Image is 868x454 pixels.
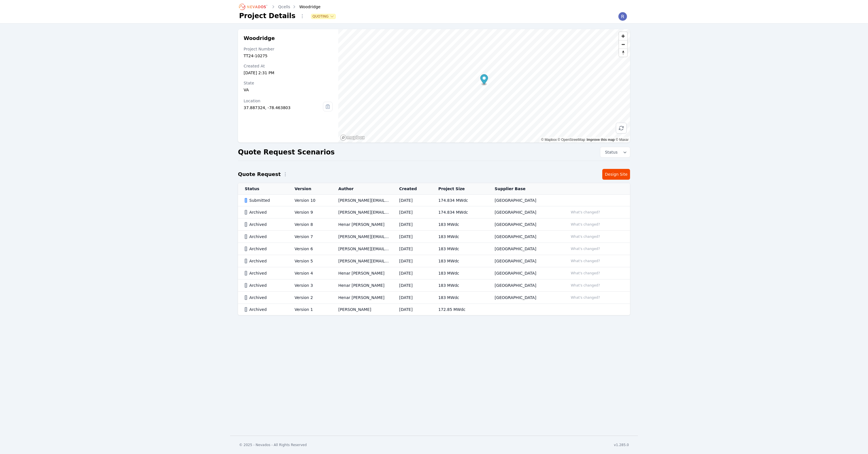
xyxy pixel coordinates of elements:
[288,267,331,279] td: Version 4
[340,134,365,141] a: Mapbox homepage
[244,98,323,104] div: Location
[311,14,335,19] button: Quoting
[245,234,285,239] div: Archived
[291,4,320,10] div: Woodridge
[603,149,618,155] span: Status
[331,206,392,218] td: [PERSON_NAME][EMAIL_ADDRESS][PERSON_NAME][DOMAIN_NAME]
[392,231,431,243] td: [DATE]
[431,231,488,243] td: 183 MWdc
[239,443,307,447] div: © 2025 - Nevados - All Rights Reserved
[331,218,392,231] td: Henar [PERSON_NAME]
[488,218,561,231] td: [GEOGRAPHIC_DATA]
[488,279,561,292] td: [GEOGRAPHIC_DATA]
[288,195,331,206] td: Version 10
[558,138,585,142] a: OpenStreetMap
[431,279,488,292] td: 183 MWdc
[614,443,629,447] div: v1.285.0
[431,267,488,279] td: 183 MWdc
[238,267,630,279] tr: ArchivedVersion 4Henar [PERSON_NAME][DATE]183 MWdc[GEOGRAPHIC_DATA]What's changed?
[238,255,630,267] tr: ArchivedVersion 5[PERSON_NAME][EMAIL_ADDRESS][PERSON_NAME][DOMAIN_NAME][DATE]183 MWdc[GEOGRAPHIC_...
[616,138,629,142] a: Maxar
[331,255,392,267] td: [PERSON_NAME][EMAIL_ADDRESS][PERSON_NAME][DOMAIN_NAME]
[244,35,333,42] h2: Woodridge
[619,40,627,48] button: Zoom out
[431,292,488,304] td: 183 MWdc
[245,258,285,264] div: Archived
[244,70,333,76] div: [DATE] 2:31 PM
[288,218,331,231] td: Version 8
[238,279,630,292] tr: ArchivedVersion 3Henar [PERSON_NAME][DATE]183 MWdc[GEOGRAPHIC_DATA]What's changed?
[392,304,431,315] td: [DATE]
[245,222,285,227] div: Archived
[244,80,333,86] div: State
[331,292,392,304] td: Henar [PERSON_NAME]
[288,304,331,315] td: Version 1
[238,195,630,206] tr: SubmittedVersion 10[PERSON_NAME][EMAIL_ADDRESS][PERSON_NAME][DOMAIN_NAME][DATE]174.834 MWdc[GEOGR...
[568,234,603,240] button: What's changed?
[431,183,488,195] th: Project Size
[392,279,431,292] td: [DATE]
[619,32,627,40] button: Zoom in
[431,195,488,206] td: 174.834 MWdc
[288,255,331,267] td: Version 5
[392,218,431,231] td: [DATE]
[488,267,561,279] td: [GEOGRAPHIC_DATA]
[331,231,392,243] td: [PERSON_NAME][EMAIL_ADDRESS][PERSON_NAME][DOMAIN_NAME]
[431,304,488,315] td: 172.85 MWdc
[488,206,561,218] td: [GEOGRAPHIC_DATA]
[392,183,431,195] th: Created
[244,46,333,52] div: Project Number
[244,53,333,59] div: TT24-10275
[278,4,290,10] a: Qcells
[245,270,285,276] div: Archived
[238,231,630,243] tr: ArchivedVersion 7[PERSON_NAME][EMAIL_ADDRESS][PERSON_NAME][DOMAIN_NAME][DATE]183 MWdc[GEOGRAPHIC_...
[619,48,627,57] button: Reset bearing to north
[619,41,627,48] span: Zoom out
[239,11,295,20] h1: Project Details
[480,74,488,86] div: Map marker
[244,87,333,93] div: VA
[238,243,630,255] tr: ArchivedVersion 6[PERSON_NAME][EMAIL_ADDRESS][PERSON_NAME][DOMAIN_NAME][DATE]183 MWdc[GEOGRAPHIC_...
[245,283,285,288] div: Archived
[245,198,285,203] div: Submitted
[245,246,285,252] div: Archived
[238,148,335,157] h2: Quote Request Scenarios
[238,206,630,218] tr: ArchivedVersion 9[PERSON_NAME][EMAIL_ADDRESS][PERSON_NAME][DOMAIN_NAME][DATE]174.834 MWdc[GEOGRAP...
[488,243,561,255] td: [GEOGRAPHIC_DATA]
[568,246,603,252] button: What's changed?
[600,147,630,157] button: Status
[331,304,392,315] td: [PERSON_NAME]
[568,221,603,228] button: What's changed?
[619,49,627,57] span: Reset bearing to north
[331,267,392,279] td: Henar [PERSON_NAME]
[238,183,288,195] th: Status
[392,243,431,255] td: [DATE]
[541,138,557,142] a: Mapbox
[331,183,392,195] th: Author
[488,183,561,195] th: Supplier Base
[244,105,323,111] div: 37.887324, -78.463803
[338,29,630,143] canvas: Map
[392,267,431,279] td: [DATE]
[238,304,630,315] tr: ArchivedVersion 1[PERSON_NAME][DATE]172.85 MWdc
[392,255,431,267] td: [DATE]
[245,209,285,215] div: Archived
[238,292,630,304] tr: ArchivedVersion 2Henar [PERSON_NAME][DATE]183 MWdc[GEOGRAPHIC_DATA]What's changed?
[568,258,603,264] button: What's changed?
[431,206,488,218] td: 174.834 MWdc
[568,209,603,215] button: What's changed?
[568,294,603,301] button: What's changed?
[244,63,333,69] div: Created At
[331,279,392,292] td: Henar [PERSON_NAME]
[331,195,392,206] td: [PERSON_NAME][EMAIL_ADDRESS][PERSON_NAME][DOMAIN_NAME]
[488,255,561,267] td: [GEOGRAPHIC_DATA]
[431,243,488,255] td: 183 MWdc
[431,255,488,267] td: 183 MWdc
[568,282,603,288] button: What's changed?
[392,195,431,206] td: [DATE]
[238,218,630,231] tr: ArchivedVersion 8Henar [PERSON_NAME][DATE]183 MWdc[GEOGRAPHIC_DATA]What's changed?
[602,169,630,180] a: Design Site
[488,231,561,243] td: [GEOGRAPHIC_DATA]
[392,292,431,304] td: [DATE]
